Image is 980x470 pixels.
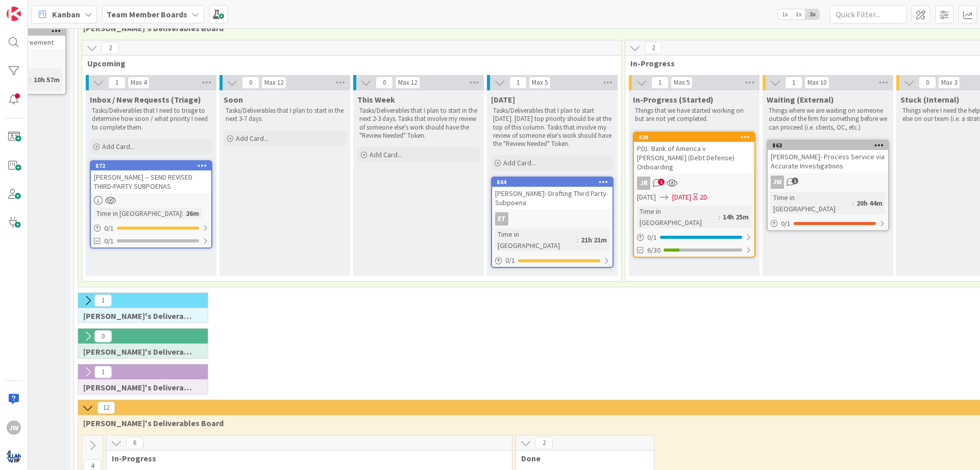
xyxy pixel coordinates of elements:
[357,94,395,105] span: This Week
[768,217,888,230] div: 0/1
[102,42,119,54] span: 2
[771,176,784,189] div: JW
[7,420,21,435] div: JW
[854,197,885,209] div: 20h 44m
[91,161,211,170] div: 872
[94,208,182,219] div: Time in [GEOGRAPHIC_DATA]
[658,179,665,185] span: 1
[637,177,650,190] div: JR
[107,9,187,19] b: Team Member Boards
[376,77,393,89] span: 0
[509,77,527,89] span: 1
[647,245,660,256] span: 6/30
[768,176,888,189] div: JW
[264,80,283,85] div: Max 12
[771,192,852,214] div: Time in [GEOGRAPHIC_DATA]
[131,80,146,85] div: Max 4
[112,453,499,463] span: In-Progress
[91,222,211,235] div: 0/1
[495,229,577,251] div: Time in [GEOGRAPHIC_DATA]
[83,382,195,392] span: Jessica's Deliverables Board
[645,42,662,54] span: 2
[370,150,402,159] span: Add Card...
[792,178,798,184] span: 1
[104,236,114,246] span: 0/1
[92,107,210,132] p: Tasks/Deliverables that I need to triage to determine how soon / what priority I need to complete...
[94,366,112,378] span: 1
[635,107,753,123] p: Things that we have started working on but are not yet completed.
[768,141,888,172] div: 863[PERSON_NAME]- Process Service via Accurate Investigations
[95,162,211,169] div: 872
[781,218,791,229] span: 0 / 1
[805,9,819,19] span: 3x
[226,107,344,123] p: Tasks/Deliverables that I plan to start in the next 3-7 days.
[633,132,755,258] a: 838P01: Bank of America v [PERSON_NAME] (Debt Defense) OnboardingJR[DATE][DATE]2DTime in [GEOGRAP...
[651,77,669,89] span: 1
[183,208,202,219] div: 26m
[242,77,259,89] span: 0
[104,223,114,234] span: 0 / 1
[767,140,889,231] a: 863[PERSON_NAME]- Process Service via Accurate InvestigationsJWTime in [GEOGRAPHIC_DATA]:20h 44m0/1
[495,212,508,226] div: ET
[505,255,515,266] span: 0 / 1
[30,74,31,85] span: :
[720,211,751,222] div: 14h 25m
[31,74,62,85] div: 10h 57m
[900,94,960,105] span: Stuck (Internal)
[398,80,417,85] div: Max 12
[674,80,690,85] div: Max 5
[633,94,714,105] span: In-Progress (Started)
[535,437,553,449] span: 2
[532,80,548,85] div: Max 5
[768,150,888,172] div: [PERSON_NAME]- Process Service via Accurate Investigations
[108,77,126,89] span: 1
[634,177,754,190] div: JR
[491,94,515,105] span: Today
[94,294,112,307] span: 1
[634,133,754,142] div: 838
[236,134,268,143] span: Add Card...
[492,187,612,209] div: [PERSON_NAME]- Drafting Third Party Subpoena
[778,9,792,19] span: 1x
[769,107,887,132] p: Things where we are waiting on someone outside of the firm for something before we can proceed (i...
[83,347,195,357] span: Ann's Deliverables Board
[941,80,957,85] div: Max 3
[492,178,612,209] div: 864[PERSON_NAME]- Drafting Third Party Subpoena
[7,449,21,463] img: avatar
[90,94,201,105] span: Inbox / New Requests (Triage)
[7,7,21,21] img: Visit kanbanzone.com
[700,192,707,203] div: 2D
[503,158,536,167] span: Add Card...
[91,170,211,193] div: [PERSON_NAME] -- SEND REVISED THIRD-PARTY SUBPOENAS
[497,179,612,186] div: 864
[87,58,608,68] span: Upcoming
[772,142,888,149] div: 863
[94,330,112,342] span: 0
[672,192,691,203] span: [DATE]
[521,453,641,463] span: Done
[637,192,656,203] span: [DATE]
[492,178,612,187] div: 864
[719,211,720,222] span: :
[637,206,719,228] div: Time in [GEOGRAPHIC_DATA]
[578,234,609,245] div: 21h 21m
[492,254,612,267] div: 0/1
[830,5,906,23] input: Quick Filter...
[577,234,578,245] span: :
[807,80,826,85] div: Max 10
[492,212,612,226] div: ET
[919,77,936,89] span: 0
[52,8,80,20] span: Kanban
[182,208,183,219] span: :
[359,107,478,140] p: Tasks/Deliverables that I plan to start in the next 2-3 days. Tasks that involve my review of som...
[634,142,754,174] div: P01: Bank of America v [PERSON_NAME] (Debt Defense) Onboarding
[126,437,143,449] span: 6
[97,402,115,414] span: 12
[493,107,611,148] p: Tasks/Deliverables that I plan to start [DATE]. [DATE] top priority should be at the top of this ...
[224,94,243,105] span: Soon
[852,197,854,209] span: :
[90,160,212,249] a: 872[PERSON_NAME] -- SEND REVISED THIRD-PARTY SUBPOENASTime in [GEOGRAPHIC_DATA]:26m0/10/1
[91,161,211,193] div: 872[PERSON_NAME] -- SEND REVISED THIRD-PARTY SUBPOENAS
[792,9,805,19] span: 2x
[634,133,754,174] div: 838P01: Bank of America v [PERSON_NAME] (Debt Defense) Onboarding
